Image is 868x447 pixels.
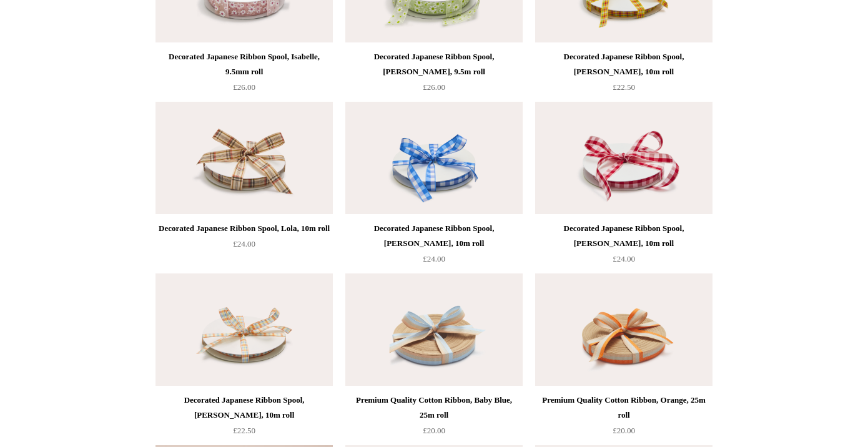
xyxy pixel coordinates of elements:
span: £20.00 [613,426,635,435]
div: Decorated Japanese Ribbon Spool, Isabelle, 9.5mm roll [159,49,330,79]
a: Decorated Japanese Ribbon Spool, Lola, 10m roll Decorated Japanese Ribbon Spool, Lola, 10m roll [155,102,333,214]
span: £26.00 [233,82,255,92]
span: £22.50 [233,426,255,435]
a: Decorated Japanese Ribbon Spool, [PERSON_NAME], 9.5m roll £26.00 [345,49,523,101]
span: £20.00 [423,426,445,435]
a: Decorated Japanese Ribbon Spool, Peggy, 10m roll Decorated Japanese Ribbon Spool, Peggy, 10m roll [155,273,333,386]
div: Decorated Japanese Ribbon Spool, [PERSON_NAME], 10m roll [538,49,709,79]
a: Decorated Japanese Ribbon Spool, [PERSON_NAME], 10m roll £22.50 [535,49,713,101]
a: Premium Quality Cotton Ribbon, Baby Blue, 25m roll Premium Quality Cotton Ribbon, Baby Blue, 25m ... [345,273,523,386]
div: Premium Quality Cotton Ribbon, Baby Blue, 25m roll [348,393,520,423]
a: Decorated Japanese Ribbon Spool, [PERSON_NAME], 10m roll £22.50 [155,393,333,444]
img: Decorated Japanese Ribbon Spool, Lola, 10m roll [155,102,333,214]
img: Decorated Japanese Ribbon Spool, Wendy, 10m roll [345,102,523,214]
span: £24.00 [613,254,635,263]
span: £22.50 [613,82,635,92]
a: Premium Quality Cotton Ribbon, Orange, 25m roll Premium Quality Cotton Ribbon, Orange, 25m roll [535,273,713,386]
span: £24.00 [423,254,445,263]
img: Decorated Japanese Ribbon Spool, Peggy, 10m roll [155,273,333,386]
div: Decorated Japanese Ribbon Spool, [PERSON_NAME], 10m roll [159,393,330,423]
span: £24.00 [233,239,255,248]
span: £26.00 [423,82,445,92]
div: Decorated Japanese Ribbon Spool, Lola, 10m roll [159,221,330,236]
a: Decorated Japanese Ribbon Spool, Nancy, 10m roll Decorated Japanese Ribbon Spool, Nancy, 10m roll [535,102,713,214]
a: Decorated Japanese Ribbon Spool, Wendy, 10m roll Decorated Japanese Ribbon Spool, Wendy, 10m roll [345,102,523,214]
a: Premium Quality Cotton Ribbon, Baby Blue, 25m roll £20.00 [345,393,523,444]
img: Decorated Japanese Ribbon Spool, Nancy, 10m roll [535,102,713,214]
img: Premium Quality Cotton Ribbon, Orange, 25m roll [535,273,713,386]
div: Premium Quality Cotton Ribbon, Orange, 25m roll [538,393,709,423]
a: Decorated Japanese Ribbon Spool, Isabelle, 9.5mm roll £26.00 [155,49,333,101]
a: Decorated Japanese Ribbon Spool, Lola, 10m roll £24.00 [155,221,333,272]
div: Decorated Japanese Ribbon Spool, [PERSON_NAME], 9.5m roll [348,49,520,79]
div: Decorated Japanese Ribbon Spool, [PERSON_NAME], 10m roll [348,221,520,251]
div: Decorated Japanese Ribbon Spool, [PERSON_NAME], 10m roll [538,221,709,251]
a: Premium Quality Cotton Ribbon, Orange, 25m roll £20.00 [535,393,713,444]
img: Premium Quality Cotton Ribbon, Baby Blue, 25m roll [345,273,523,386]
a: Decorated Japanese Ribbon Spool, [PERSON_NAME], 10m roll £24.00 [345,221,523,272]
a: Decorated Japanese Ribbon Spool, [PERSON_NAME], 10m roll £24.00 [535,221,713,272]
